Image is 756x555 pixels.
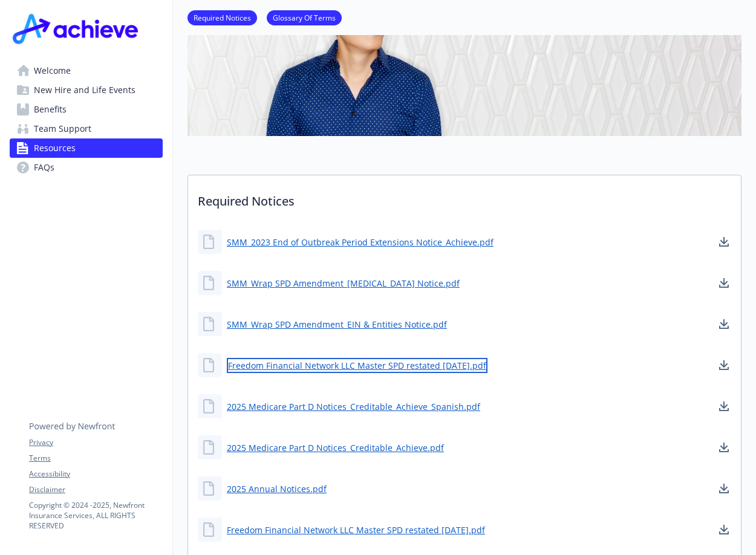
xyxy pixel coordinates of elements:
a: download document [717,317,731,331]
a: download document [717,399,731,414]
a: Team Support [10,119,163,138]
a: 2025 Medicare Part D Notices_Creditable_Achieve.pdf [227,441,444,454]
a: Benefits [10,100,163,119]
a: download document [717,235,731,249]
span: New Hire and Life Events [34,80,135,100]
a: Required Notices [187,11,257,23]
a: SMM_Wrap SPD Amendment_EIN & Entities Notice.pdf [227,318,447,331]
span: Team Support [34,119,91,138]
a: download document [717,440,731,455]
a: Resources [10,138,163,158]
p: Copyright © 2024 - 2025 , Newfront Insurance Services, ALL RIGHTS RESERVED [29,500,162,531]
a: 2025 Medicare Part D Notices_Creditable_Achieve_Spanish.pdf [227,400,480,413]
a: SMM_2023 End of Outbreak Period Extensions Notice_Achieve.pdf [227,236,494,248]
span: FAQs [34,158,54,177]
a: download document [717,481,731,496]
a: Privacy [29,437,162,448]
p: Required Notices [188,175,741,220]
a: Terms [29,453,162,464]
span: Welcome [34,61,71,80]
a: download document [717,276,731,290]
a: download document [717,522,731,537]
a: Welcome [10,61,163,80]
a: Accessibility [29,469,162,479]
span: Benefits [34,100,67,119]
a: Freedom Financial Network LLC Master SPD restated [DATE].pdf [227,358,487,373]
a: Glossary Of Terms [267,11,342,23]
span: Resources [34,138,76,158]
a: New Hire and Life Events [10,80,163,100]
a: download document [717,358,731,372]
a: 2025 Annual Notices.pdf [227,482,327,495]
a: Disclaimer [29,484,162,495]
a: FAQs [10,158,163,177]
a: Freedom Financial Network LLC Master SPD restated [DATE].pdf [227,524,485,536]
a: SMM_Wrap SPD Amendment_[MEDICAL_DATA] Notice.pdf [227,277,460,290]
